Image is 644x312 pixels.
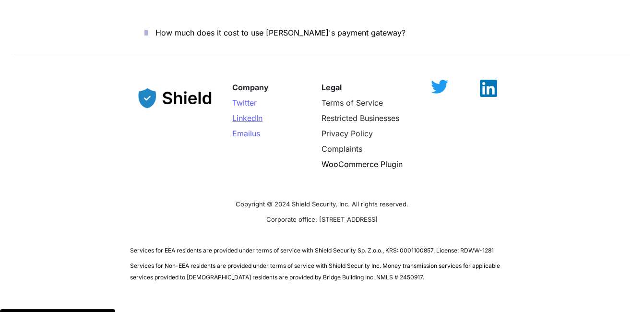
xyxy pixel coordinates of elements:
a: WooCommerce Plugin [322,159,403,169]
button: How much does it cost to use [PERSON_NAME]'s payment gateway? [130,18,514,48]
strong: Legal [322,83,342,92]
a: Twitter [232,98,257,108]
span: us [252,129,260,138]
span: How much does it cost to use [PERSON_NAME]'s payment gateway? [155,28,405,37]
a: Emailus [232,129,260,138]
span: Services for Non-EEA residents are provided under terms of service with Shield Security Inc. Mone... [130,262,501,281]
strong: Company [232,83,269,92]
span: Corporate office: [STREET_ADDRESS] [266,216,378,223]
span: Copyright © 2024 Shield Security, Inc. All rights reserved. [236,200,408,208]
a: Terms of Service [322,98,383,108]
span: Services for EEA residents are provided under terms of service with Shield Security Sp. Z.o.o., K... [130,247,494,254]
a: Restricted Businesses [322,113,399,123]
a: Complaints [322,144,362,154]
a: Privacy Policy [322,129,373,138]
span: Email [232,129,252,138]
a: LinkedIn [232,113,262,123]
